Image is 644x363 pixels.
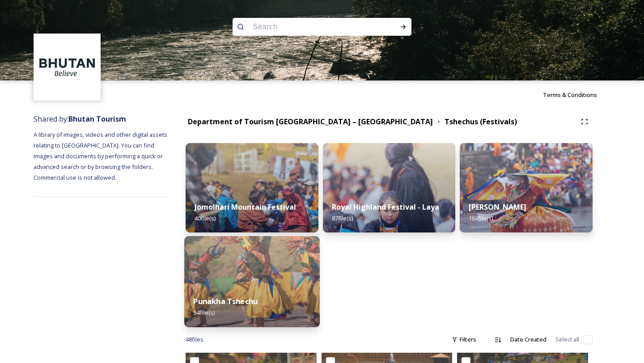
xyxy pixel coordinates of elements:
strong: Tshechus (Festivals) [445,117,517,127]
span: Shared by: [34,114,126,124]
span: Select all [555,335,579,344]
span: Terms & Conditions [543,91,597,99]
img: Dechenphu%2520Festival9.jpg [184,236,320,327]
span: 54 file(s) [193,308,215,317]
div: Date Created [506,331,551,348]
span: A library of images, videos and other digital assets relating to [GEOGRAPHIC_DATA]. You can find ... [34,131,169,181]
div: Filters [447,331,481,348]
span: 40 file(s) [195,214,216,222]
span: 164 file(s) [469,214,493,222]
strong: Royal Highland Festival - Laya [332,202,439,212]
span: 87 file(s) [332,214,353,222]
strong: Punakha Tshechu [193,296,258,306]
span: 48 file s [186,335,203,344]
strong: Jomolhari Mountain Festival [195,202,296,212]
img: LLL05247.jpg [323,143,456,232]
strong: Department of Tourism [GEOGRAPHIC_DATA] – [GEOGRAPHIC_DATA] [188,117,433,127]
img: BT_Logo_BB_Lockup_CMYK_High%2520Res.jpg [35,35,100,100]
strong: Bhutan Tourism [68,114,126,124]
img: Thimphu%2520Setchu%25202.jpeg [460,143,593,232]
input: Search [249,17,371,37]
a: Terms & Conditions [543,89,610,100]
img: DSC00580.jpg [186,143,318,232]
strong: [PERSON_NAME] [469,202,526,212]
